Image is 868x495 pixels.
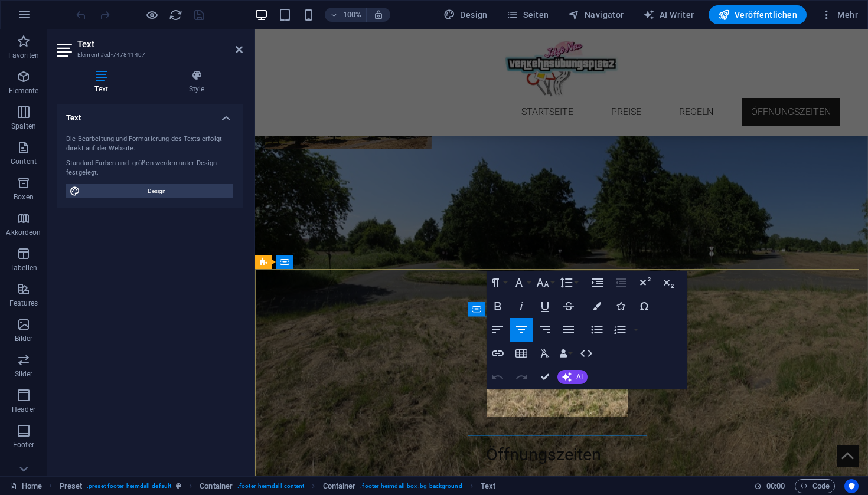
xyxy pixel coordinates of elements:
button: Seiten [502,5,554,24]
span: Navigator [568,9,624,21]
i: Seite neu laden [169,8,182,22]
p: Spalten [11,122,36,131]
p: Tabellen [10,263,37,273]
button: AI Writer [638,5,699,24]
button: Data Bindings [557,342,574,365]
span: Design [84,184,230,198]
button: HTML [575,342,598,365]
button: Subscript [657,271,680,294]
span: Mehr [821,9,858,21]
p: Footer [13,440,34,450]
button: Paragraph Format [487,271,509,294]
span: Klick zum Auswählen. Doppelklick zum Bearbeiten [323,479,356,493]
button: Design [66,184,233,198]
span: Design [443,9,488,21]
span: Code [800,479,830,493]
span: : [775,481,776,490]
p: Header [12,405,35,414]
span: . footer-heimdall-content [237,479,304,493]
button: Increase Indent [586,271,609,294]
h4: Text [57,70,151,94]
p: Features [9,299,38,308]
button: Font Size [534,271,556,294]
button: Redo (⌘⇧Z) [510,365,533,389]
span: Klick zum Auswählen. Doppelklick zum Bearbeiten [200,479,233,493]
button: Insert Link [487,342,509,365]
button: Bold (⌘B) [487,294,509,318]
span: Veröffentlichen [718,9,797,21]
div: Die Bearbeitung und Formatierung des Texts erfolgt direkt auf der Website. [66,135,233,154]
p: Favoriten [8,51,39,60]
button: Insert Table [510,342,533,365]
button: Usercentrics [844,479,859,493]
button: Unordered List [586,318,608,342]
button: AI [557,370,588,384]
button: Decrease Indent [610,271,632,294]
button: Font Family [510,271,533,294]
p: Boxen [14,192,34,202]
div: Design (Strg+Alt+Y) [439,5,492,24]
div: Standard-Farben und -größen werden unter Design festgelegt. [66,159,233,178]
p: Akkordeon [6,228,41,237]
button: Align Center [510,318,533,342]
button: Align Right [534,318,556,342]
button: Klicke hier, um den Vorschau-Modus zu verlassen [145,8,159,22]
button: Align Left [487,318,509,342]
button: 100% [325,8,367,22]
h2: Text [77,39,243,50]
p: Elemente [9,86,39,96]
button: Align Justify [557,318,580,342]
span: 00 00 [766,479,785,493]
i: Bei Größenänderung Zoomstufe automatisch an das gewählte Gerät anpassen. [373,9,384,20]
h4: Style [151,70,243,94]
button: Line Height [557,271,580,294]
button: Colors [586,294,608,318]
button: reload [168,8,182,22]
i: Dieses Element ist ein anpassbares Preset [176,483,181,489]
button: Mehr [816,5,863,24]
button: Ordered List [609,318,631,342]
span: Seiten [507,9,549,21]
h6: 100% [342,8,361,22]
nav: breadcrumb [60,479,496,493]
button: Veröffentlichen [709,5,807,24]
h6: Session-Zeit [754,479,785,493]
button: Superscript [634,271,656,294]
button: Underline (⌘U) [534,294,556,318]
button: Strikethrough [557,294,580,318]
button: Confirm (⌘+⏎) [534,365,556,389]
h3: Element #ed-747841407 [77,50,219,60]
span: Klick zum Auswählen. Doppelklick zum Bearbeiten [60,479,83,493]
button: Design [439,5,492,24]
p: Bilder [15,334,33,343]
span: AI [576,373,583,381]
span: Klick zum Auswählen. Doppelklick zum Bearbeiten [481,479,495,493]
span: AI Writer [643,9,694,21]
button: Italic (⌘I) [510,294,533,318]
button: Ordered List [631,318,641,342]
button: Clear Formatting [534,342,556,365]
p: Slider [15,369,33,379]
a: Klick, um Auswahl aufzuheben. Doppelklick öffnet Seitenverwaltung [9,479,42,493]
button: Code [795,479,835,493]
span: . preset-footer-heimdall-default [87,479,171,493]
button: Special Characters [633,294,655,318]
h4: Text [57,104,243,125]
button: Icons [609,294,632,318]
button: Navigator [563,5,629,24]
span: . footer-heimdall-box .bg-background [360,479,462,493]
button: Undo (⌘Z) [487,365,509,389]
p: Content [11,157,37,166]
